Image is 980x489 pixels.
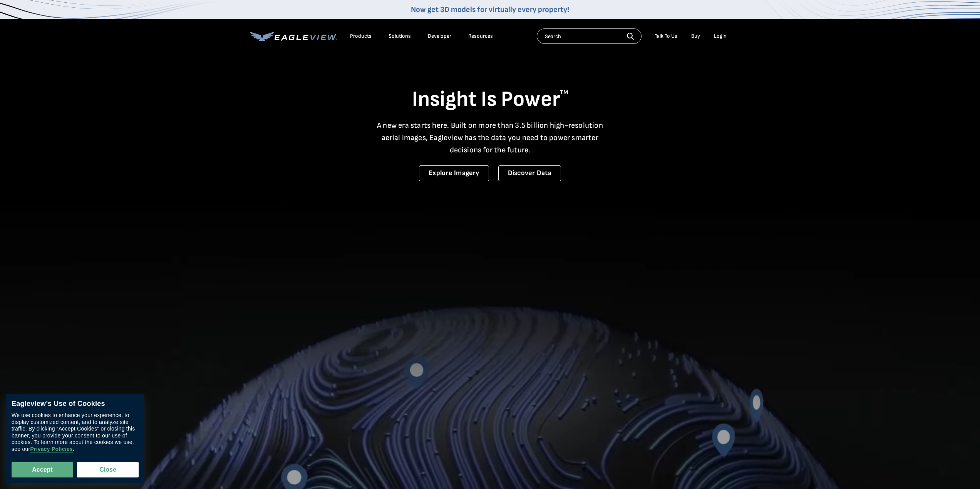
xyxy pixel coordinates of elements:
div: We use cookies to enhance your experience, to display customized content, and to analyze site tra... [12,412,139,452]
h1: Insight Is Power [250,86,730,113]
div: Eagleview’s Use of Cookies [12,400,139,408]
a: Discover Data [498,165,561,181]
button: Accept [12,462,73,477]
a: Now get 3D models for virtually every property! [411,5,569,14]
div: Talk To Us [655,33,677,40]
a: Buy [691,33,700,40]
a: Explore Imagery [419,165,489,181]
button: Close [77,462,139,477]
div: Solutions [389,33,411,40]
div: Resources [468,33,493,40]
input: Search [537,28,642,44]
div: Products [350,33,372,40]
p: A new era starts here. Built on more than 3.5 billion high-resolution aerial images, Eagleview ha... [372,119,608,156]
a: Privacy Policies [30,446,72,452]
a: Developer [428,33,451,40]
sup: TM [560,89,568,96]
div: Login [714,33,727,40]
